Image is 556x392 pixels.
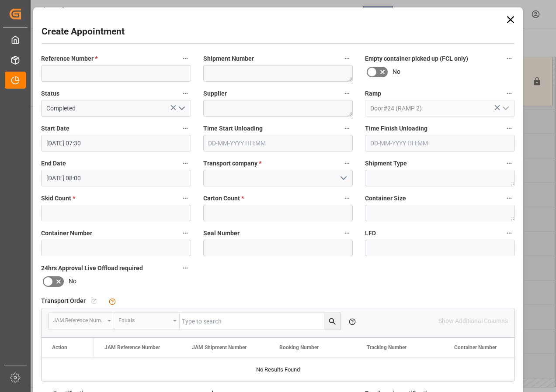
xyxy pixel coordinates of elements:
span: Supplier [203,89,227,98]
button: Shipment Number [341,53,353,64]
span: LFD [365,229,376,238]
button: open menu [498,102,511,115]
span: End Date [41,159,66,168]
span: Empty container picked up (FCL only) [365,54,468,63]
input: Type to search/select [365,100,515,117]
button: Carton Count * [341,193,353,204]
button: Supplier [341,88,353,99]
span: Carton Count [203,194,244,203]
span: No [69,277,76,286]
input: DD-MM-YYYY HH:MM [41,170,191,186]
span: Container Size [365,194,406,203]
button: Reference Number * [180,53,191,64]
button: End Date [180,158,191,169]
button: Start Date [180,123,191,134]
button: open menu [174,102,188,115]
span: Start Date [41,124,69,133]
input: DD-MM-YYYY HH:MM [365,135,515,151]
button: 24hrs Approval Live Offload required [180,262,191,274]
input: Type to search/select [41,100,191,117]
span: Container Number [41,229,92,238]
span: JAM Reference Number [104,344,160,351]
span: Reference Number [41,54,97,63]
span: Seal Number [203,229,240,238]
span: Status [41,89,59,98]
button: Transport company * [341,158,353,169]
button: open menu [337,172,350,185]
button: Shipment Type [504,158,515,169]
span: Skid Count [41,194,75,203]
button: Time Start Unloading [341,123,353,134]
input: Type to search [180,313,341,330]
span: Transport Order [41,296,86,306]
span: Shipment Type [365,159,407,168]
span: 24hrs Approval Live Offload required [41,264,143,273]
div: Action [52,344,67,351]
button: open menu [49,313,114,330]
span: Container Number [454,344,497,351]
h2: Create Appointment [42,25,125,39]
span: Ramp [365,89,381,98]
button: Empty container picked up (FCL only) [504,53,515,64]
input: DD-MM-YYYY HH:MM [41,135,191,151]
span: No [393,67,400,76]
span: Shipment Number [203,54,254,63]
button: LFD [504,227,515,239]
button: Container Number [180,227,191,239]
button: Status [180,88,191,99]
input: DD-MM-YYYY HH:MM [203,135,353,151]
button: Seal Number [341,227,353,239]
span: Tracking Number [367,344,407,351]
button: Skid Count * [180,193,191,204]
span: JAM Shipment Number [192,344,247,351]
span: Booking Number [279,344,319,351]
span: Time Start Unloading [203,124,263,133]
button: Ramp [504,88,515,99]
button: Container Size [504,193,515,204]
div: JAM Reference Number [53,314,104,324]
span: Time Finish Unloading [365,124,427,133]
span: Transport company [203,159,261,168]
button: open menu [114,313,180,330]
button: Time Finish Unloading [504,123,515,134]
button: search button [324,313,341,330]
div: Equals [118,314,170,324]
